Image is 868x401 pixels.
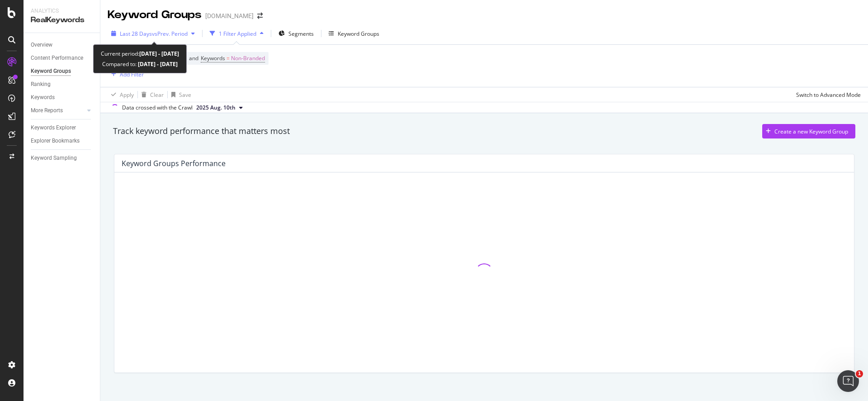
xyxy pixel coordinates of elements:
[102,59,178,69] div: Compared to:
[796,91,861,99] div: Switch to Advanced Mode
[108,87,134,102] button: Apply
[31,123,76,133] div: Keywords Explorer
[113,125,290,137] div: Track keyword performance that matters most
[101,48,179,59] div: Current period:
[193,102,246,113] button: 2025 Aug. 10th
[275,26,317,41] button: Segments
[288,30,314,38] span: Segments
[762,124,855,138] button: Create a new Keyword Group
[31,15,93,25] div: RealKeywords
[179,91,191,99] div: Save
[226,54,230,62] span: =
[139,50,179,57] b: [DATE] - [DATE]
[138,87,164,102] button: Clear
[31,106,85,115] a: More Reports
[219,30,256,38] div: 1 Filter Applied
[325,26,383,41] button: Keyword Groups
[31,136,80,146] div: Explorer Bookmarks
[31,153,77,163] div: Keyword Sampling
[122,104,193,112] div: Data crossed with the Crawl
[168,87,191,102] button: Save
[205,11,254,20] div: [DOMAIN_NAME]
[152,30,188,38] span: vs Prev. Period
[774,128,848,135] div: Create a new Keyword Group
[31,7,93,15] div: Analytics
[837,370,859,392] iframe: Intercom live chat
[150,91,164,99] div: Clear
[108,7,202,23] div: Keyword Groups
[31,67,71,76] div: Keyword Groups
[31,40,94,50] a: Overview
[108,69,144,80] button: Add Filter
[31,106,63,115] div: More Reports
[231,52,265,65] span: Non-Branded
[120,91,134,99] div: Apply
[31,136,94,146] a: Explorer Bookmarks
[793,87,861,102] button: Switch to Advanced Mode
[137,60,178,68] b: [DATE] - [DATE]
[31,153,94,163] a: Keyword Sampling
[120,30,152,38] span: Last 28 Days
[31,80,94,89] a: Ranking
[856,370,863,377] span: 1
[31,67,94,76] a: Keyword Groups
[31,53,94,63] a: Content Performance
[31,123,94,133] a: Keywords Explorer
[31,93,94,102] a: Keywords
[108,26,198,41] button: Last 28 DaysvsPrev. Period
[338,30,379,38] div: Keyword Groups
[31,93,55,102] div: Keywords
[31,40,52,50] div: Overview
[257,13,263,19] div: arrow-right-arrow-left
[31,53,83,63] div: Content Performance
[196,104,236,112] span: 2025 Aug. 10th
[122,159,226,168] div: Keyword Groups Performance
[189,54,198,62] span: and
[120,71,144,78] div: Add Filter
[206,26,267,41] button: 1 Filter Applied
[201,54,225,62] span: Keywords
[31,80,51,89] div: Ranking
